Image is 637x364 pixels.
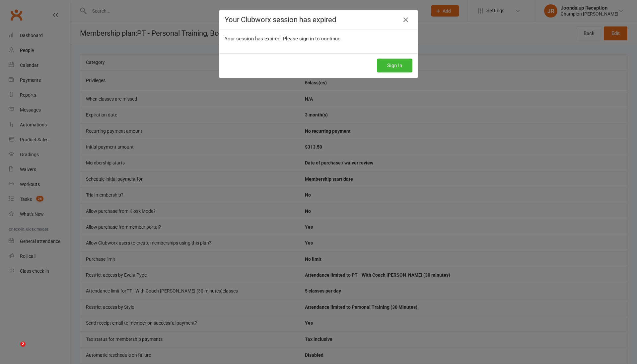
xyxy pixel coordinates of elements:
a: Close [400,15,411,25]
iframe: Intercom live chat [7,341,23,357]
h4: Your Clubworx session has expired [225,16,412,24]
button: Sign In [377,59,412,72]
span: Your session has expired. Please sign in to continue. [225,36,342,42]
span: 2 [20,341,26,347]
